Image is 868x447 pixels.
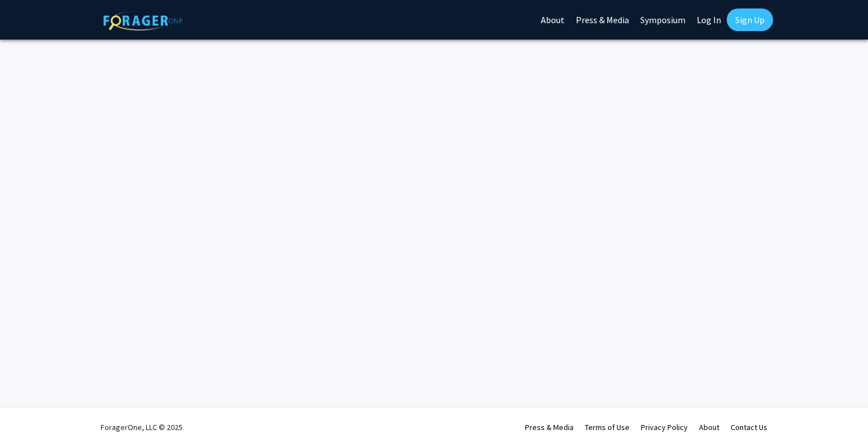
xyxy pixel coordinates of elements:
[103,11,183,31] img: ForagerOne Logo
[641,422,688,432] a: Privacy Policy
[731,422,767,432] a: Contact Us
[727,8,773,31] a: Sign Up
[525,422,574,432] a: Press & Media
[101,407,183,447] div: ForagerOne, LLC © 2025
[585,422,630,432] a: Terms of Use
[699,422,719,432] a: About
